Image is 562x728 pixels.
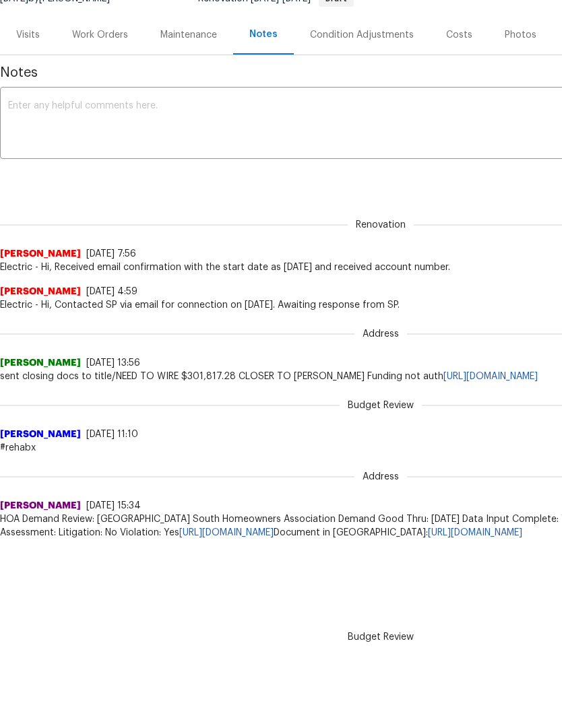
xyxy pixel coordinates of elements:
div: Condition Adjustments [310,28,414,42]
span: [DATE] 7:56 [86,249,136,259]
a: [URL][DOMAIN_NAME] [443,372,538,381]
span: [DATE] 13:56 [86,358,140,368]
a: [URL][DOMAIN_NAME] [179,528,274,537]
span: [DATE] 4:59 [86,287,137,296]
span: Address [354,327,407,341]
div: Work Orders [72,28,128,42]
div: Photos [505,28,536,42]
span: Renovation [348,218,414,232]
a: [URL][DOMAIN_NAME] [428,528,522,537]
span: Budget Review [340,399,422,412]
span: [DATE] 15:34 [86,501,141,510]
div: Visits [16,28,40,42]
div: Costs [446,28,472,42]
span: Address [354,470,407,484]
div: Notes [249,28,278,41]
div: Maintenance [160,28,217,42]
span: [DATE] 11:10 [86,430,138,439]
